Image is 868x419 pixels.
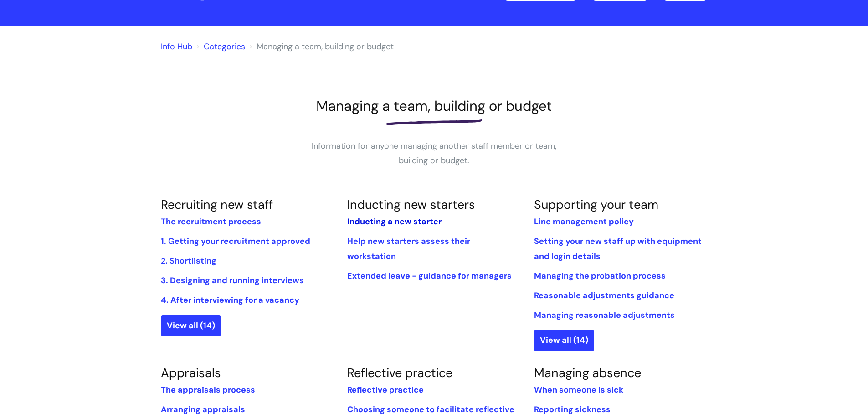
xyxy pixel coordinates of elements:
a: Reflective practice [347,365,452,381]
a: Reasonable adjustments guidance [534,290,674,301]
a: Reporting sickness [534,404,611,415]
a: When someone is sick [534,384,623,395]
a: Managing reasonable adjustments [534,310,675,321]
h1: Managing a team, building or budget [161,98,708,114]
a: View all (14) [161,315,221,336]
li: Managing a team, building or budget [247,39,394,54]
a: Inducting new starters [347,197,475,212]
a: Reflective practice [347,384,424,395]
a: 1. Getting your recruitment approved [161,236,310,247]
a: Inducting a new starter [347,216,442,227]
a: Arranging appraisals [161,404,245,415]
a: 2. Shortlisting [161,255,216,266]
a: View all (14) [534,330,594,351]
a: Info Hub [161,41,192,52]
a: 3. Designing and running interviews [161,275,304,286]
a: Line management policy [534,216,634,227]
a: Recruiting new staff [161,197,273,212]
a: Setting your new staff up with equipment and login details [534,236,702,261]
li: Solution home [195,39,245,54]
a: Managing the probation process [534,270,666,281]
a: The recruitment process [161,216,261,227]
a: Appraisals [161,365,221,381]
a: Help new starters assess their workstation [347,236,470,261]
a: Managing absence [534,365,641,381]
p: Information for anyone managing another staff member or team, building or budget. [298,139,571,168]
a: Categories [204,41,245,52]
a: 4. After interviewing for a vacancy [161,295,299,305]
a: Supporting your team [534,197,658,212]
a: Extended leave - guidance for managers [347,270,512,281]
a: The appraisals process [161,384,255,395]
